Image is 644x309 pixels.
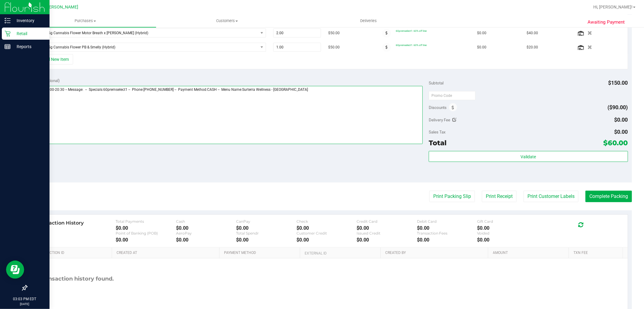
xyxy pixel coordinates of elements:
[477,225,537,231] div: $0.00
[296,219,357,224] div: Check
[527,44,538,50] span: $20.00
[477,231,537,235] div: Voided
[417,237,477,243] div: $0.00
[236,225,296,231] div: $0.00
[296,225,357,231] div: $0.00
[357,231,417,235] div: Issued Credit
[493,251,567,255] a: Amount
[300,248,380,258] th: External ID
[477,30,486,36] span: $0.00
[588,19,625,26] span: Awaiting Payment
[116,231,176,235] div: Point of Banking (POB)
[5,44,11,50] inline-svg: Reports
[585,191,632,202] button: Complete Packing
[156,15,298,27] a: Customers
[417,231,477,235] div: Transaction Fees
[5,31,11,37] inline-svg: Retail
[6,261,24,279] iframe: Resource center
[429,117,450,122] span: Delivery Fee
[328,44,340,50] span: $50.00
[614,117,628,123] span: $0.00
[236,237,296,243] div: $0.00
[224,251,298,255] a: Payment Method
[477,44,486,50] span: $0.00
[417,225,477,231] div: $0.00
[274,29,321,37] input: 2.00
[156,18,297,24] span: Customers
[521,154,536,159] span: Validate
[417,219,477,224] div: Debit Card
[14,15,156,27] a: Purchases
[608,80,628,86] span: $150.00
[574,251,620,255] a: Txn Fee
[176,219,236,224] div: Cash
[593,5,633,9] span: Hi, [PERSON_NAME]!
[11,43,47,50] p: Reports
[176,225,236,231] div: $0.00
[274,43,321,51] input: 1.00
[614,129,628,135] span: $0.00
[35,28,266,38] span: NO DATA FOUND
[3,296,47,302] p: 03:03 PM EDT
[477,237,537,243] div: $0.00
[429,102,447,113] span: Discounts
[31,258,114,299] div: No transaction history found.
[116,225,176,231] div: $0.00
[357,219,417,224] div: Credit Card
[357,225,417,231] div: $0.00
[116,219,176,224] div: Total Payments
[117,251,217,255] a: Created At
[328,30,340,36] span: $50.00
[296,231,357,235] div: Customer Credit
[5,18,11,24] inline-svg: Inventory
[14,18,156,24] span: Purchases
[396,44,427,47] span: 60premselect1: 60% off line
[352,18,385,24] span: Deliveries
[527,30,538,36] span: $40.00
[385,251,486,255] a: Created By
[11,17,47,24] p: Inventory
[116,237,176,243] div: $0.00
[396,29,427,32] span: 60premselect1: 60% off line
[429,191,475,202] button: Print Packing Slip
[45,5,78,10] span: [PERSON_NAME]
[604,139,628,147] span: $60.00
[453,118,457,122] i: Edit Delivery Fee
[429,91,476,100] input: Promo Code
[357,237,417,243] div: $0.00
[36,54,73,64] button: + Add New Item
[35,43,266,52] span: NO DATA FOUND
[236,231,296,235] div: Total Spendr
[524,191,578,202] button: Print Customer Labels
[36,251,110,255] a: Transaction ID
[35,29,258,37] span: FT 3.5g Cannabis Flower Motor Breath x [PERSON_NAME] (Hybrid)
[176,237,236,243] div: $0.00
[429,130,446,134] span: Sales Tax
[429,151,628,162] button: Validate
[176,231,236,235] div: AeroPay
[236,219,296,224] div: CanPay
[298,15,439,27] a: Deliveries
[296,237,357,243] div: $0.00
[11,30,47,37] p: Retail
[482,191,517,202] button: Print Receipt
[608,104,628,110] span: ($90.00)
[429,81,444,85] span: Subtotal
[3,302,47,306] p: [DATE]
[429,139,447,147] span: Total
[35,43,258,51] span: FT 3.5g Cannabis Flower PB & Smelly (Hybrid)
[477,219,537,224] div: Gift Card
